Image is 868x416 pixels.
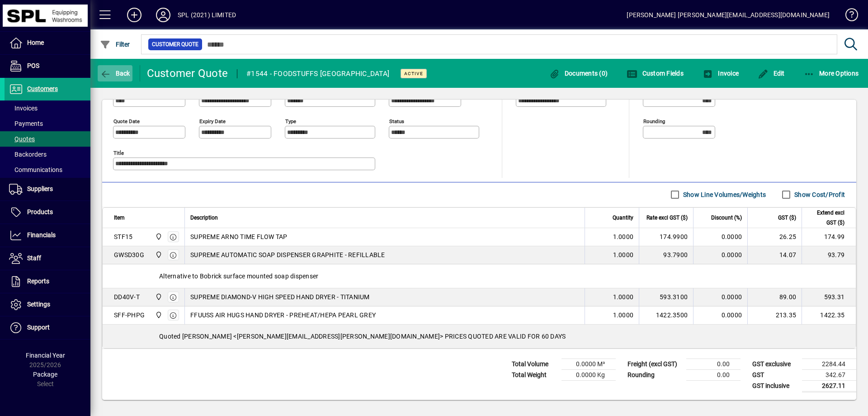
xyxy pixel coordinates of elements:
span: Quantity [613,213,633,223]
div: GWSD30G [114,250,144,259]
span: Products [27,208,53,215]
td: 593.31 [802,288,856,306]
span: Reports [27,277,49,285]
button: Back [98,65,132,81]
span: Invoices [9,105,38,112]
button: Profile [149,7,178,23]
div: 93.7900 [645,250,688,259]
span: Suppliers [27,185,53,192]
td: 0.0000 [693,246,747,264]
span: Home [27,39,44,46]
span: SPL (2021) Limited [153,232,163,242]
span: SUPREME AUTOMATIC SOAP DISPENSER GRAPHITE - REFILLABLE [190,250,385,259]
div: STF15 [114,232,132,241]
td: Total Volume [507,359,561,369]
span: Custom Fields [627,70,684,77]
mat-label: Status [389,118,404,124]
span: Payments [9,120,43,127]
mat-label: Type [285,118,296,124]
label: Show Line Volumes/Weights [681,190,766,199]
span: 1.0000 [613,250,634,259]
span: Rate excl GST ($) [646,213,688,223]
td: GST inclusive [748,380,802,392]
td: 0.00 [686,359,741,369]
a: Support [5,316,90,339]
div: 593.3100 [645,292,688,301]
a: POS [5,55,90,77]
a: Financials [5,224,90,247]
mat-label: Quote date [113,118,140,124]
label: Show Cost/Profit [793,190,845,199]
td: GST [748,369,802,380]
div: 174.9900 [645,232,688,241]
div: Customer Quote [147,66,228,81]
a: Invoices [5,100,90,116]
span: POS [27,62,39,69]
span: 1.0000 [613,311,634,320]
td: GST exclusive [748,359,802,369]
div: DD40V-T [114,292,140,301]
mat-label: Expiry date [199,118,226,124]
span: Support [27,324,50,331]
span: Financial Year [26,352,65,359]
td: 14.07 [747,246,802,264]
button: Invoice [700,65,741,81]
td: 0.0000 [693,306,747,325]
td: 2284.44 [802,359,856,369]
td: 1422.35 [802,306,856,325]
span: Customers [27,85,58,92]
button: Edit [755,65,787,81]
td: 0.0000 Kg [561,369,616,380]
span: SPL (2021) Limited [153,292,163,302]
button: More Options [802,65,861,81]
a: Backorders [5,147,90,162]
span: Financials [27,231,56,239]
span: SPL (2021) Limited [153,250,163,260]
span: Extend excl GST ($) [807,208,844,228]
span: More Options [804,70,859,77]
span: Edit [758,70,785,77]
td: 0.0000 M³ [561,359,616,369]
span: SUPREME ARNO TIME FLOW TAP [190,232,288,241]
span: Customer Quote [152,40,198,49]
span: Item [114,213,125,223]
app-page-header-button: Back [90,65,140,81]
td: 0.0000 [693,288,747,306]
span: GST ($) [778,213,796,223]
a: Communications [5,162,90,177]
span: Discount (%) [711,213,742,223]
td: 89.00 [747,288,802,306]
span: Filter [100,41,130,48]
a: Payments [5,116,90,131]
span: FFUUSS AIR HUGS HAND DRYER - PREHEAT/HEPA PEARL GREY [190,311,376,320]
mat-label: Rounding [643,118,665,124]
span: 1.0000 [613,232,634,241]
span: SUPREME DIAMOND-V HIGH SPEED HAND DRYER - TITANIUM [190,292,370,301]
button: Custom Fields [624,65,686,81]
td: 2627.11 [802,380,856,392]
button: Add [120,7,149,23]
td: 213.35 [747,306,802,325]
div: SFF-PHPG [114,311,145,320]
td: 0.0000 [693,228,747,246]
td: Freight (excl GST) [623,359,686,369]
a: Knowledge Base [839,2,857,31]
span: Settings [27,301,50,308]
td: 93.79 [802,246,856,264]
a: Products [5,201,90,224]
td: 174.99 [802,228,856,246]
span: Invoice [703,70,739,77]
span: Backorders [9,151,47,158]
a: Reports [5,270,90,293]
span: SPL (2021) Limited [153,310,163,320]
span: 1.0000 [613,292,634,301]
td: Rounding [623,369,686,380]
button: Filter [98,36,132,53]
div: #1544 - FOODSTUFFS [GEOGRAPHIC_DATA] [246,67,389,81]
div: Alternative to Bobrick surface mounted soap dispenser [103,264,856,288]
td: 342.67 [802,369,856,380]
div: SPL (2021) LIMITED [178,8,236,22]
td: 0.00 [686,369,741,380]
a: Settings [5,293,90,316]
button: Documents (0) [547,65,610,81]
